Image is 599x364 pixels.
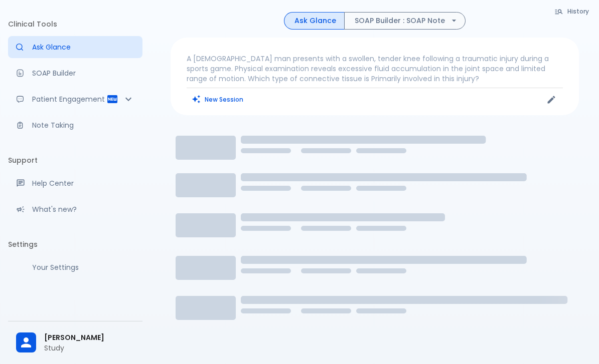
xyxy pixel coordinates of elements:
[44,343,134,353] p: Study
[344,12,466,30] button: SOAP Builder : SOAP Note
[549,4,595,19] button: History
[8,232,142,256] li: Settings
[32,120,134,130] p: Note Taking
[284,12,345,30] button: Ask Glance
[544,92,559,107] button: Edit
[32,178,134,188] p: Help Center
[8,172,142,194] a: Get help from our support team
[8,36,142,58] a: Moramiz: Find ICD10AM codes instantly
[8,256,142,278] a: Manage your settings
[8,114,142,136] a: Advanced note-taking
[187,92,249,107] button: Clears all inputs and results.
[32,204,134,214] p: What's new?
[8,12,142,36] li: Clinical Tools
[32,94,106,104] p: Patient Engagement
[8,325,142,360] div: [PERSON_NAME]Study
[8,62,142,84] a: Docugen: Compose a clinical documentation in seconds
[32,68,134,78] p: SOAP Builder
[44,332,134,343] span: [PERSON_NAME]
[32,262,134,272] p: Your Settings
[8,198,142,220] div: Recent updates and feature releases
[8,148,142,172] li: Support
[187,54,563,84] p: A [DEMOGRAPHIC_DATA] man presents with a swollen, tender knee following a traumatic injury during...
[8,88,142,110] div: Patient Reports & Referrals
[32,42,134,52] p: Ask Glance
